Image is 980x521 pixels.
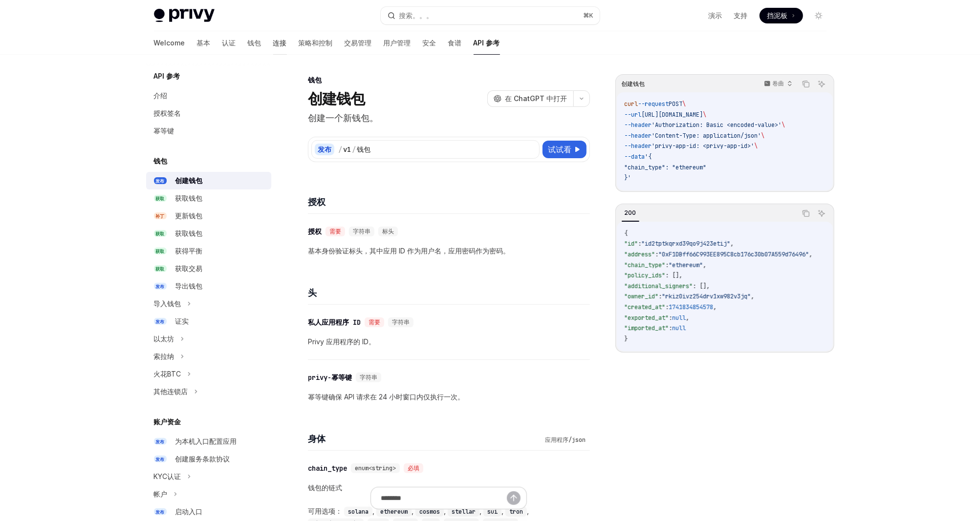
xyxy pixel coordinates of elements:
[800,207,812,220] button: 从代码块复制内容
[625,240,638,248] span: "id"
[759,76,797,92] button: 卷曲
[448,31,462,55] a: 食谱
[175,506,203,518] div: 启动入口
[399,10,434,21] div: 搜索。。。
[584,12,594,20] span: ⌘ K
[175,175,203,187] div: 创建钱包
[474,38,500,48] font: API 参考
[384,38,411,48] font: 用户管理
[175,263,203,274] div: 获取交易
[248,38,261,48] font: 钱包
[655,250,659,258] span: :
[154,416,181,428] h5: 账户资金
[755,142,758,150] span: \
[154,195,167,202] span: 获取
[625,132,652,140] span: --header
[669,100,683,108] span: POST
[146,433,271,450] a: 发布为本机入口配置应用
[709,11,722,21] a: 演示
[625,271,666,279] span: "policy_ids"
[384,31,411,55] a: 用户管理
[762,132,765,140] span: \
[154,155,168,167] h5: 钱包
[669,314,673,322] span: :
[154,283,167,290] span: 发布
[693,282,710,290] span: : [],
[382,228,394,235] span: 标头
[809,250,813,258] span: ,
[146,450,271,468] a: 发布创建服务条款协议
[308,90,365,107] h1: 创建钱包
[146,277,271,295] a: 发布导出钱包
[669,303,714,311] span: 1741834854578
[308,463,347,473] div: chain_type
[154,456,167,463] span: 发布
[175,315,189,327] div: 证实
[154,230,167,237] span: 获取
[734,11,748,21] a: 支持
[542,435,590,445] div: 应用程序/json
[659,292,662,300] span: :
[154,298,181,310] div: 导入钱包
[146,260,271,277] a: 获取获取交易
[625,303,666,311] span: "created_at"
[357,145,370,154] div: 钱包
[625,292,659,300] span: "owner_id"
[154,125,174,137] div: 幂等键
[175,436,237,447] div: 为本机入口配置应用
[669,324,673,332] span: :
[625,111,642,119] span: --url
[154,9,215,22] img: 灯光标志
[154,488,168,500] div: 帐户
[154,333,174,345] div: 以太坊
[642,240,731,248] span: "id2tptkqrxd39qo9j423etij"
[625,142,652,150] span: --header
[507,491,521,505] button: 发送消息
[666,271,683,279] span: : [],
[404,463,423,473] div: 必填
[308,317,361,327] div: 私人应用程序 ID
[273,38,287,48] font: 连接
[381,7,600,24] button: 搜索。。。⌘K
[815,78,828,90] button: 询问人工智能
[622,80,645,88] span: 创建钱包
[308,336,590,348] p: Privy 应用程序的 ID。
[146,242,271,260] a: 获取获得平衡
[146,189,271,207] a: 获取获取钱包
[222,38,236,48] font: 认证
[360,374,377,381] span: 字符串
[625,164,707,171] span: "chain_type": "ethereum"
[625,100,638,108] span: curl
[343,145,351,154] div: v1
[673,314,686,322] span: null
[815,207,828,220] button: 询问人工智能
[352,145,356,154] div: /
[487,90,573,107] button: 在 ChatGPT 中打开
[625,153,645,161] span: --data
[666,261,669,269] span: :
[625,229,628,237] span: {
[625,121,652,129] span: --header
[683,100,686,108] span: \
[703,261,707,269] span: ,
[154,177,167,185] span: 发布
[308,482,590,494] p: 钱包的链式
[686,314,690,322] span: ,
[625,314,669,322] span: "exported_at"
[154,90,168,102] div: 介绍
[625,261,666,269] span: "chain_type"
[659,250,809,258] span: "0xF1DBff66C993EE895C8cb176c30b07A559d76496"
[767,11,788,21] span: 挡泥板
[625,335,628,343] span: }
[308,227,322,236] div: 授权
[146,87,271,104] a: 介绍
[146,104,271,122] a: 授权签名
[146,122,271,140] a: 幂等键
[392,318,410,326] span: 字符串
[645,153,652,161] span: '{
[146,503,271,521] a: 发布启动入口
[154,212,167,220] span: 补丁
[146,313,271,330] a: 发布证实
[154,508,167,516] span: 发布
[355,464,396,472] span: enum<string>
